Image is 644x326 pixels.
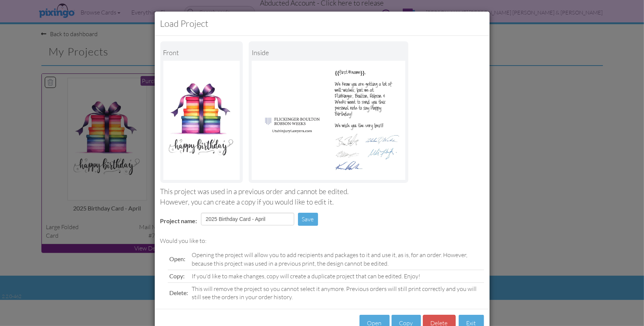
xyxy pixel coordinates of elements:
[190,249,484,270] td: Opening the project will allow you to add recipients and packages to it and use it, as is, for an...
[163,61,240,180] img: Landscape Image
[160,187,484,197] div: This project was used in a previous order and cannot be edited.
[160,237,484,245] div: Would you like to:
[170,289,188,296] span: Delete:
[160,217,197,225] label: Project name:
[170,272,185,279] span: Copy:
[163,44,240,61] div: Front
[160,197,484,207] div: However, you can create a copy if you would like to edit it.
[252,44,405,61] div: inside
[298,213,318,226] button: Save
[190,282,484,303] td: This will remove the project so you cannot select it anymore. Previous orders will still print co...
[170,255,186,262] span: Open:
[160,17,484,30] h3: Load Project
[190,270,484,282] td: If you'd like to make changes, copy will create a duplicate project that can be edited. Enjoy!
[201,213,294,225] input: Enter project name
[252,61,405,180] img: Portrait Image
